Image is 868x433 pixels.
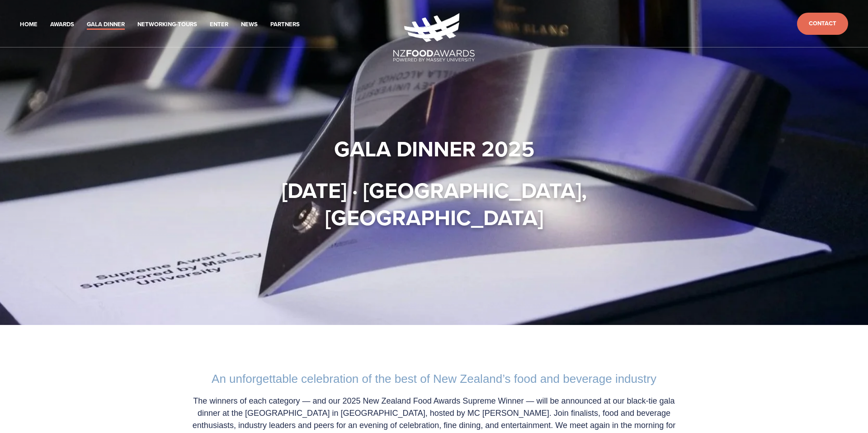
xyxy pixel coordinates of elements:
[241,19,258,30] a: News
[282,174,592,233] strong: [DATE] · [GEOGRAPHIC_DATA], [GEOGRAPHIC_DATA]
[20,19,38,30] a: Home
[797,13,848,35] a: Contact
[50,19,74,30] a: Awards
[210,19,228,30] a: Enter
[270,19,300,30] a: Partners
[87,19,125,30] a: Gala Dinner
[183,372,685,386] h2: An unforgettable celebration of the best of New Zealand’s food and beverage industry
[137,19,197,30] a: Networking-Tours
[174,135,694,162] h1: Gala Dinner 2025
